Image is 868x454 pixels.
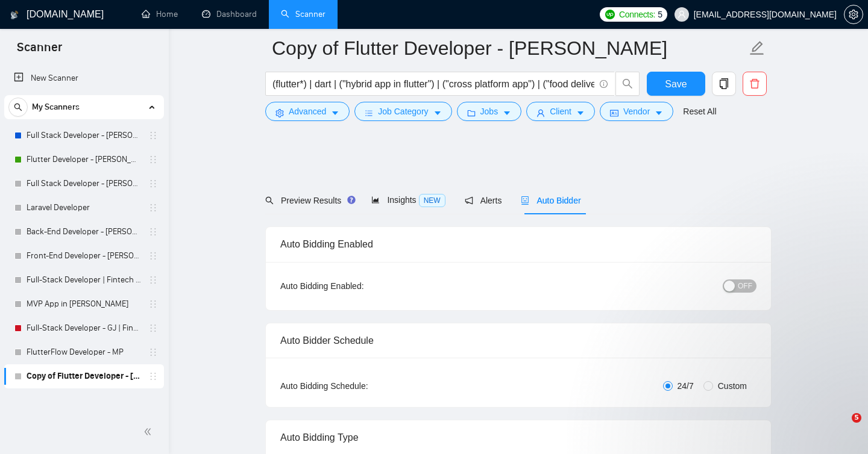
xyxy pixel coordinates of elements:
[852,413,861,423] span: 5
[683,105,716,118] a: Reset All
[281,9,325,19] a: searchScanner
[280,279,439,293] div: Auto Bidding Enabled:
[272,33,747,63] input: Scanner name...
[658,8,662,21] span: 5
[678,10,686,19] span: user
[148,227,158,237] span: holder
[365,108,373,117] span: bars
[202,9,257,19] a: dashboardDashboard
[272,76,594,92] input: Search Freelance Jobs...
[378,105,428,118] span: Job Category
[4,95,164,388] li: My Scanners
[623,105,650,118] span: Vendor
[616,78,639,89] span: search
[465,196,473,205] span: notification
[433,108,442,117] span: caret-down
[27,196,141,220] a: Laravel Developer
[148,251,158,261] span: holder
[576,108,585,117] span: caret-down
[827,413,856,442] iframe: Intercom live chat
[550,105,571,118] span: Client
[503,108,511,117] span: caret-down
[749,40,765,56] span: edit
[27,148,141,172] a: Flutter Developer - [PERSON_NAME]
[712,72,736,96] button: copy
[9,103,27,111] span: search
[10,5,19,25] img: logo
[148,299,158,309] span: holder
[27,244,141,268] a: Front-End Developer - [PERSON_NAME]
[7,39,72,64] span: Scanner
[143,426,156,438] span: double-left
[148,372,158,381] span: holder
[265,102,350,121] button: settingAdvancedcaret-down
[665,76,687,92] span: Save
[27,123,141,148] a: Full Stack Developer - [PERSON_NAME]
[27,364,141,388] a: Copy of Flutter Developer - [PERSON_NAME]
[27,340,141,364] a: FlutterFlow Developer - MP
[27,316,141,340] a: Full-Stack Developer - GJ | Fintech SaaS System
[8,98,28,117] button: search
[743,72,767,96] button: delete
[844,5,863,24] button: setting
[142,9,178,19] a: homeHome
[371,196,380,204] span: area-chart
[27,172,141,196] a: Full Stack Developer - [PERSON_NAME]
[275,108,284,117] span: setting
[655,108,663,117] span: caret-down
[4,66,164,90] li: New Scanner
[526,102,595,121] button: userClientcaret-down
[331,108,339,117] span: caret-down
[148,275,158,285] span: holder
[289,105,326,118] span: Advanced
[265,196,352,205] span: Preview Results
[14,66,154,90] a: New Scanner
[27,220,141,244] a: Back-End Developer - [PERSON_NAME]
[647,72,705,96] button: Save
[27,292,141,316] a: MVP App in [PERSON_NAME]
[712,78,735,89] span: copy
[148,155,158,164] span: holder
[148,323,158,333] span: holder
[521,196,580,205] span: Auto Bidder
[521,196,529,205] span: robot
[605,10,615,19] img: upwork-logo.png
[457,102,522,121] button: folderJobscaret-down
[600,102,673,121] button: idcardVendorcaret-down
[371,195,445,205] span: Insights
[346,194,357,205] div: Tooltip anchor
[148,131,158,140] span: holder
[619,8,655,21] span: Connects:
[610,108,618,117] span: idcard
[465,196,502,205] span: Alerts
[148,203,158,213] span: holder
[480,105,498,118] span: Jobs
[27,268,141,292] a: Full-Stack Developer | Fintech SaaS System
[280,323,756,358] div: Auto Bidder Schedule
[600,80,608,88] span: info-circle
[32,95,80,119] span: My Scanners
[743,78,766,89] span: delete
[844,10,863,19] span: setting
[536,108,545,117] span: user
[265,196,274,205] span: search
[280,227,756,261] div: Auto Bidding Enabled
[419,194,445,207] span: NEW
[467,108,476,117] span: folder
[354,102,451,121] button: barsJob Categorycaret-down
[738,279,752,293] span: OFF
[148,347,158,357] span: holder
[280,379,439,393] div: Auto Bidding Schedule:
[148,179,158,188] span: holder
[615,72,640,96] button: search
[844,10,863,19] a: setting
